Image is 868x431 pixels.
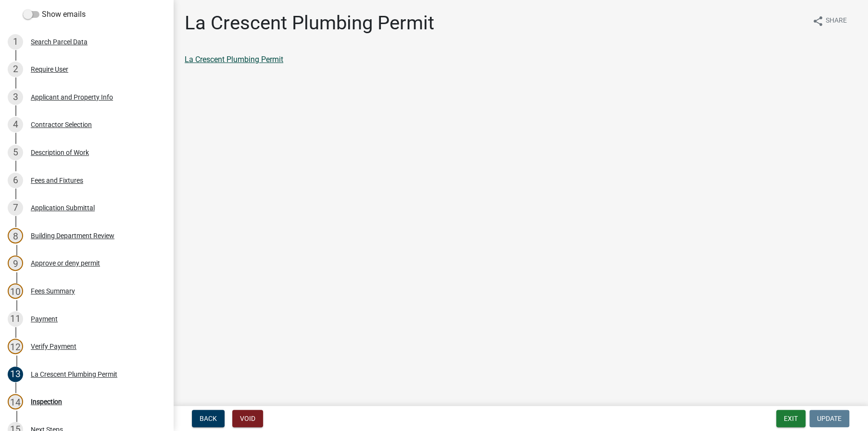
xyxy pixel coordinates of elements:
[826,15,847,27] span: Share
[8,394,23,409] div: 14
[23,9,86,20] label: Show emails
[8,117,23,132] div: 4
[31,343,76,350] div: Verify Payment
[185,12,434,35] h1: La Crescent Plumbing Permit
[8,311,23,327] div: 11
[31,177,83,184] div: Fees and Fixtures
[31,94,113,101] div: Applicant and Property Info
[8,200,23,215] div: 7
[809,410,849,427] button: Update
[8,145,23,160] div: 5
[776,410,805,427] button: Exit
[31,204,95,211] div: Application Submittal
[817,415,842,422] span: Update
[8,89,23,105] div: 3
[8,228,23,243] div: 8
[192,410,225,427] button: Back
[8,339,23,354] div: 12
[31,38,88,45] div: Search Parcel Data
[8,283,23,299] div: 10
[31,316,58,322] div: Payment
[31,232,114,239] div: Building Department Review
[8,173,23,188] div: 6
[31,371,117,378] div: La Crescent Plumbing Permit
[185,55,283,64] a: La Crescent Plumbing Permit
[31,149,89,156] div: Description of Work
[31,398,62,405] div: Inspection
[31,121,92,128] div: Contractor Selection
[8,255,23,271] div: 9
[200,415,217,422] span: Back
[232,410,263,427] button: Void
[31,288,75,294] div: Fees Summary
[8,34,23,50] div: 1
[812,15,824,27] i: share
[8,367,23,382] div: 13
[8,62,23,77] div: 2
[31,66,68,73] div: Require User
[31,260,100,266] div: Approve or deny permit
[805,12,855,30] button: shareShare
